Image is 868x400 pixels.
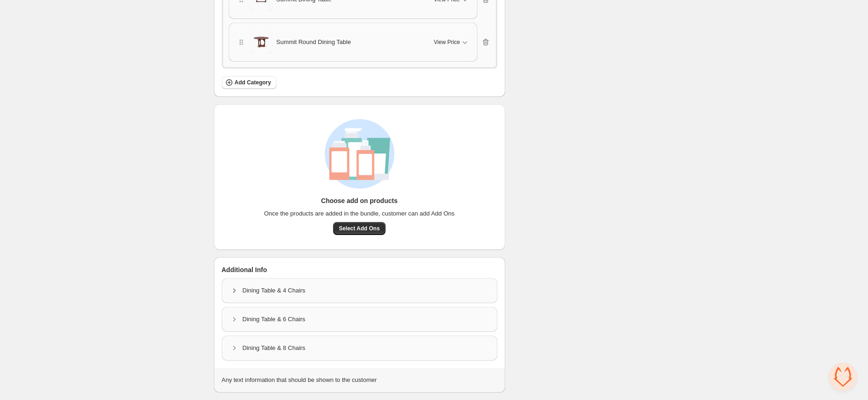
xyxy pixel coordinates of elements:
h3: Choose add on products [321,196,398,205]
button: Select Add Ons [333,222,385,235]
span: Dining Table & 6 Chairs [243,315,306,324]
span: Additional Info [222,265,267,274]
img: Summit Round Dining Table [250,28,273,57]
a: Open chat [829,363,857,391]
span: Any text information that should be shown to the customer [222,376,377,383]
span: Summit Round Dining Table [276,38,351,47]
span: View Price [434,38,460,46]
span: Dining Table & 8 Chairs [243,343,306,353]
button: View Price [428,35,475,50]
button: Add Category [222,76,277,89]
span: Once the products are added in the bundle, customer can add Add Ons [264,209,455,218]
span: Add Category [235,79,271,86]
span: Dining Table & 4 Chairs [243,286,306,295]
span: Select Add Ons [339,225,379,232]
